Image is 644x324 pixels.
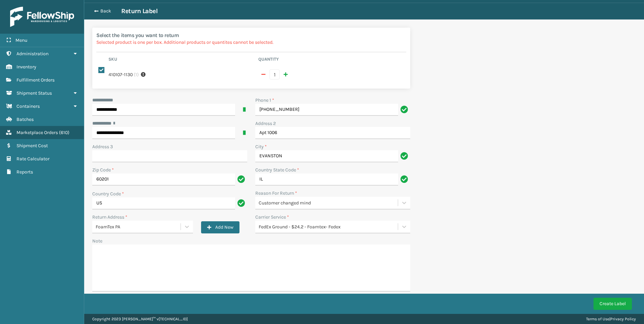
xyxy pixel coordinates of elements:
button: Create Label [593,298,632,310]
span: ( 610 ) [59,130,69,135]
div: Customer changed mind [259,199,398,206]
label: Return Address [92,214,127,221]
button: Back [90,8,121,14]
a: Privacy Policy [610,317,636,321]
label: Carrier Service [255,214,289,221]
span: ( 1 ) [134,71,139,78]
img: logo [10,7,74,27]
span: Fulfillment Orders [17,77,55,83]
div: FedEx Ground - $24.2 - Foamtex- Fedex [259,223,398,230]
th: Quantity [256,56,406,64]
th: Sku [106,56,256,64]
span: Administration [17,51,49,57]
span: Inventory [17,64,36,70]
span: Rate Calculator [17,156,50,162]
span: Menu [15,37,27,43]
label: Country Code [92,190,124,197]
a: Terms of Use [586,317,609,321]
span: Reports [17,169,33,175]
label: Zip Code [92,166,114,173]
p: Copyright 2023 [PERSON_NAME]™ v [TECHNICAL_ID] [92,314,188,324]
label: Reason For Return [255,190,297,197]
label: Address 3 [92,143,113,150]
label: Phone 1 [255,97,274,104]
h2: Select the items you want to return [96,32,406,39]
label: City [255,143,267,150]
label: Note [92,238,102,244]
h3: Return Label [121,7,158,15]
span: Containers [17,103,40,109]
span: Marketplace Orders [17,130,58,135]
span: Batches [17,117,34,122]
p: Selected product is one per box. Additional products or quantites cannot be selected. [96,39,406,46]
label: 410107-1130 [108,71,133,78]
button: Add New [201,221,239,233]
div: FoamTex PA [96,223,181,230]
div: | [586,314,636,324]
label: Address 2 [255,120,276,127]
span: Shipment Status [17,90,52,96]
label: Country State Code [255,166,299,173]
span: Shipment Cost [17,143,48,149]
